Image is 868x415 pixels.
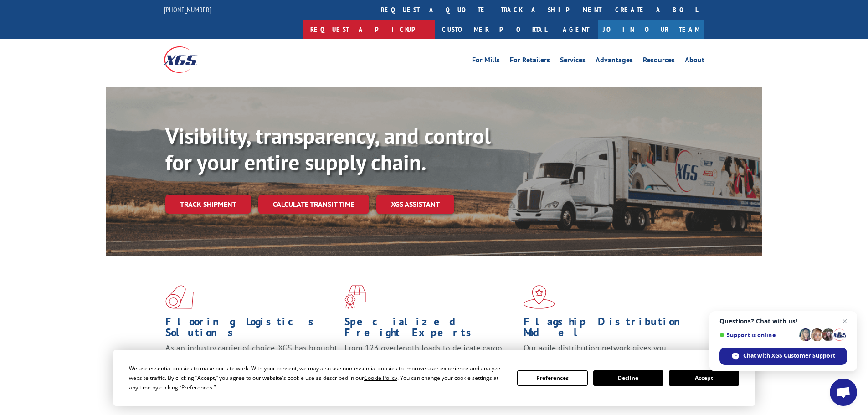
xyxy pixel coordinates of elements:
[554,20,598,39] a: Agent
[685,56,704,67] a: About
[164,5,211,14] a: [PHONE_NUMBER]
[524,343,691,364] span: Our agile distribution network gives you nationwide inventory management on demand.
[510,56,550,67] a: For Retailers
[596,56,633,67] a: Advantages
[303,20,435,39] a: Request a pickup
[839,316,850,327] span: Close chat
[598,20,704,39] a: Join Our Team
[344,316,517,343] h1: Specialized Freight Experts
[472,56,500,67] a: For Mills
[593,370,663,386] button: Decline
[517,370,587,386] button: Preferences
[113,350,755,406] div: Cookie Consent Prompt
[719,332,796,338] span: Support is online
[129,364,506,392] div: We use essential cookies to make our site work. With your consent, we may also use non-essential ...
[830,379,857,406] div: Open chat
[165,122,491,176] b: Visibility, transparency, and control for your entire supply chain.
[344,285,366,309] img: xgs-icon-focused-on-flooring-red
[669,370,739,386] button: Accept
[719,318,847,325] span: Questions? Chat with us!
[181,384,212,391] span: Preferences
[560,56,586,67] a: Services
[643,56,675,67] a: Resources
[364,374,397,382] span: Cookie Policy
[719,348,847,365] div: Chat with XGS Customer Support
[165,285,194,309] img: xgs-icon-total-supply-chain-intelligence-red
[344,343,517,383] p: From 123 overlength loads to delicate cargo, our experienced staff knows the best way to move you...
[435,20,554,39] a: Customer Portal
[524,316,696,343] h1: Flagship Distribution Model
[524,285,555,309] img: xgs-icon-flagship-distribution-model-red
[743,352,835,360] span: Chat with XGS Customer Support
[165,316,338,343] h1: Flooring Logistics Solutions
[258,195,369,214] a: Calculate transit time
[165,195,251,214] a: Track shipment
[376,195,454,214] a: XGS ASSISTANT
[165,343,337,375] span: As an industry carrier of choice, XGS has brought innovation and dedication to flooring logistics...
